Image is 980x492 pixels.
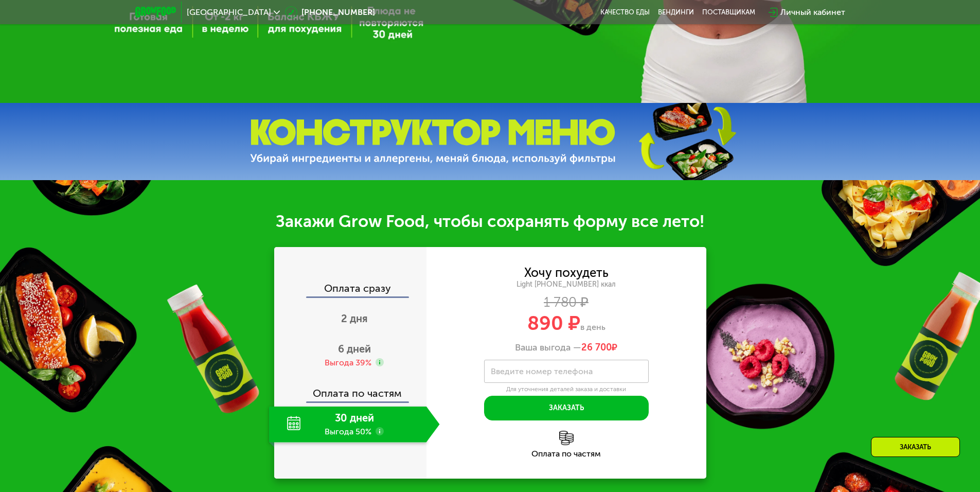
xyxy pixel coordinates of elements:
[559,431,574,445] img: l6xcnZfty9opOoJh.png
[426,450,706,458] div: Оплата по частям
[780,6,845,19] div: Личный кабинет
[285,6,375,19] a: [PHONE_NUMBER]
[527,311,580,335] span: 890 ₽
[491,368,593,374] label: Введите номер телефона
[275,283,426,296] div: Оплата сразу
[600,8,650,16] a: Качество еды
[275,378,426,401] div: Оплата по частям
[702,8,755,16] div: поставщикам
[580,322,605,332] span: в день
[484,385,649,394] div: Для уточнения деталей заказа и доставки
[426,280,706,289] div: Light [PHONE_NUMBER] ккал
[581,342,617,354] span: ₽
[341,312,368,325] span: 2 дня
[325,357,371,368] div: Выгода 39%
[658,8,694,16] a: Вендинги
[871,437,960,457] div: Заказать
[338,343,371,355] span: 6 дней
[187,8,271,16] span: [GEOGRAPHIC_DATA]
[426,297,706,308] div: 1 780 ₽
[524,267,609,278] div: Хочу похудеть
[484,396,649,420] button: Заказать
[426,342,706,354] div: Ваша выгода —
[581,342,612,353] span: 26 700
